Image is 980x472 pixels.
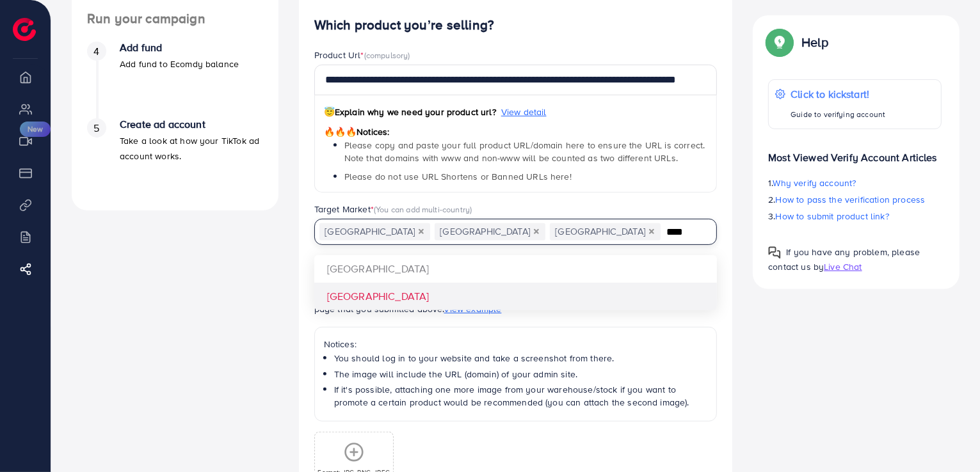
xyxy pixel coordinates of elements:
[364,49,410,61] span: (compulsory)
[768,31,791,54] img: Popup guide
[791,86,885,102] p: Click to kickstart!
[314,49,410,61] label: Product Url
[120,56,239,72] p: Add fund to Ecomdy balance
[926,414,970,462] iframe: Chat
[801,35,828,50] p: Help
[768,192,942,207] p: 2.
[776,193,926,206] span: How to pass the verification process
[72,118,278,195] li: Create ad account
[72,42,278,118] li: Add fund
[501,106,547,118] span: View detail
[120,118,263,130] h4: Create ad account
[314,255,718,283] li: [GEOGRAPHIC_DATA]
[768,246,781,259] img: Popup guide
[314,17,718,33] h4: Which product you’re selling?
[533,228,540,235] button: Deselect Pakistan
[374,203,472,215] span: (You can add multi-country)
[648,228,655,235] button: Deselect Ukraine
[324,125,357,138] span: 🔥🔥🔥
[120,133,263,164] p: Take a look at how your TikTok ad account works.
[418,228,424,235] button: Deselect United Arab Emirates
[120,42,239,54] h4: Add fund
[72,11,278,27] h4: Run your campaign
[550,223,661,241] span: [GEOGRAPHIC_DATA]
[344,139,705,164] span: Please copy and paste your full product URL/domain here to ensure the URL is correct. Note that d...
[768,139,942,165] p: Most Viewed Verify Account Articles
[334,383,708,409] li: If it's possible, attaching one more image from your warehouse/stock if you want to promote a cer...
[662,223,701,242] input: Search for option
[768,246,920,273] span: If you have any problem, please contact us by
[93,121,99,136] span: 5
[314,219,718,245] div: Search for option
[324,336,708,352] p: Notices:
[768,208,942,224] p: 3.
[773,177,856,189] span: Why verify account?
[324,106,496,118] span: Explain why we need your product url?
[435,223,545,241] span: [GEOGRAPHIC_DATA]
[776,210,889,223] span: How to submit product link?
[319,223,430,241] span: [GEOGRAPHIC_DATA]
[344,170,572,183] span: Please do not use URL Shortens or Banned URLs here!
[791,107,885,122] p: Guide to verifying account
[768,175,942,191] p: 1.
[334,352,708,365] li: You should log in to your website and take a screenshot from there.
[824,260,862,273] span: Live Chat
[324,106,335,118] span: 😇
[314,283,718,310] li: [GEOGRAPHIC_DATA]
[93,44,99,59] span: 4
[13,18,36,41] img: logo
[324,125,390,138] span: Notices:
[334,368,708,381] li: The image will include the URL (domain) of your admin site.
[314,203,472,216] label: Target Market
